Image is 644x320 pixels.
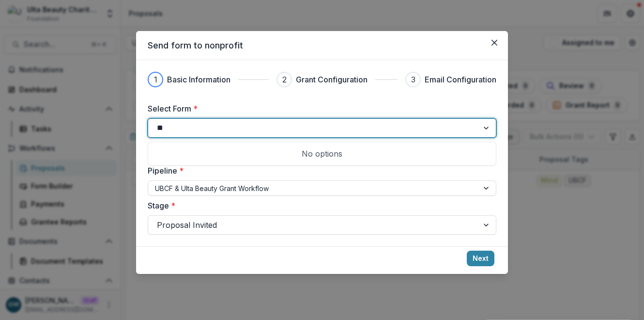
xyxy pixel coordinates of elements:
[167,74,230,85] h3: Basic Information
[296,74,368,85] h3: Grant Configuration
[148,200,491,211] label: Stage
[487,35,502,50] button: Close
[154,74,157,85] div: 1
[282,74,287,85] div: 2
[411,74,415,85] div: 3
[467,251,494,266] button: Next
[136,31,508,60] header: Send form to nonprofit
[148,165,491,176] label: Pipeline
[150,144,494,163] div: No options
[148,103,491,114] label: Select Form
[425,74,496,85] h3: Email Configuration
[148,72,496,87] div: Progress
